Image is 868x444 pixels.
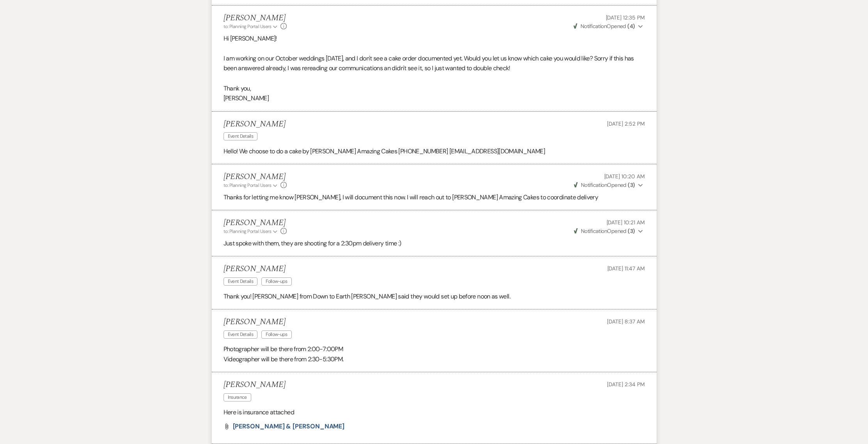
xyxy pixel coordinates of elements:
[224,238,645,249] p: Just spoke with them, they are shooting for a 2:30pm delivery time :)
[233,422,345,430] span: [PERSON_NAME] & [PERSON_NAME]
[224,146,645,156] p: Hello! We choose to do a cake by [PERSON_NAME] Amazing Cakes [PHONE_NUMBER] [EMAIL_ADDRESS][DOMAI...
[607,219,645,226] span: [DATE] 10:21 AM
[224,380,286,390] h5: [PERSON_NAME]
[607,381,644,388] span: [DATE] 2:34 PM
[224,330,258,339] span: Event Details
[627,23,635,30] strong: ( 4 )
[224,93,645,103] p: [PERSON_NAME]
[224,218,287,228] h5: [PERSON_NAME]
[607,120,644,127] span: [DATE] 2:52 PM
[224,182,279,189] button: to: Planning Portal Users
[224,119,286,129] h5: [PERSON_NAME]
[224,34,645,44] p: Hi [PERSON_NAME]!
[572,22,645,30] button: NotificationOpened (4)
[224,132,258,140] span: Event Details
[224,407,645,417] p: Here is insurance attached
[224,23,279,30] button: to: Planning Portal Users
[224,317,296,327] h5: [PERSON_NAME]
[607,265,645,272] span: [DATE] 11:47 AM
[604,173,645,180] span: [DATE] 10:20 AM
[224,13,287,23] h5: [PERSON_NAME]
[224,393,251,401] span: Insurance
[224,228,272,234] span: to: Planning Portal Users
[573,23,635,30] span: Opened
[224,277,258,286] span: Event Details
[581,181,607,188] span: Notification
[224,264,296,274] h5: [PERSON_NAME]
[607,318,644,325] span: [DATE] 8:37 AM
[224,172,287,182] h5: [PERSON_NAME]
[574,181,635,188] span: Opened
[606,14,645,21] span: [DATE] 12:35 PM
[573,227,645,235] button: NotificationOpened (3)
[580,23,607,30] span: Notification
[628,181,635,188] strong: ( 3 )
[224,354,645,364] p: Videographer will be there from 2:30-5:30PM.
[224,344,645,354] p: Photographer will be there from 2:00-7:00PM
[574,227,635,234] span: Opened
[224,182,272,188] span: to: Planning Portal Users
[224,291,645,302] p: Thank you! [PERSON_NAME] from Down to Earth [PERSON_NAME] said they would set up before noon as w...
[224,192,645,202] p: Thanks for letting me know [PERSON_NAME], I will document this now. I will reach out to [PERSON_N...
[233,423,345,430] a: [PERSON_NAME] & [PERSON_NAME]
[573,181,645,189] button: NotificationOpened (3)
[224,53,645,73] p: I am working on our October weddings [DATE], and I don't see a cake order documented yet. Would y...
[224,23,272,30] span: to: Planning Portal Users
[224,228,279,235] button: to: Planning Portal Users
[224,83,645,94] p: Thank you,
[628,227,635,234] strong: ( 3 )
[581,227,607,234] span: Notification
[261,277,292,286] span: Follow-ups
[261,330,292,339] span: Follow-ups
